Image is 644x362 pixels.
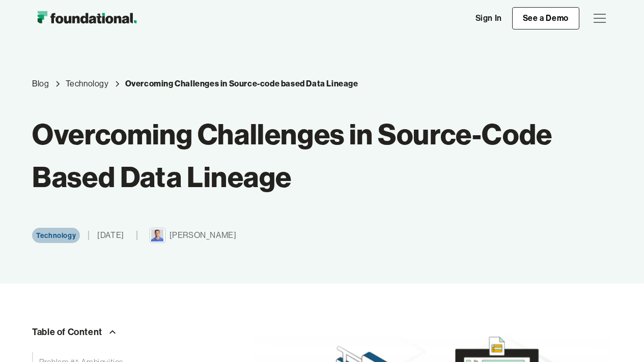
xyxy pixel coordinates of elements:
a: Category [66,77,109,90]
h1: Overcoming Challenges in Source-Code Based Data Lineage [32,113,553,198]
iframe: Chat Widget [593,313,644,362]
div: [DATE] [97,229,124,242]
div: menu [587,6,612,31]
div: Technology [66,77,109,90]
div: Table of Content [32,324,102,340]
div: [PERSON_NAME] [170,229,237,242]
img: Arrow [106,326,119,338]
img: Foundational Logo [32,8,142,28]
a: Category [32,228,80,243]
a: See a Demo [512,7,579,29]
div: Technology [36,230,76,241]
a: Sign In [465,8,512,29]
a: Current blog [125,77,358,90]
div: Overcoming Challenges in Source-code based Data Lineage [125,77,358,90]
a: Blog [32,77,49,90]
a: home [32,8,142,28]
